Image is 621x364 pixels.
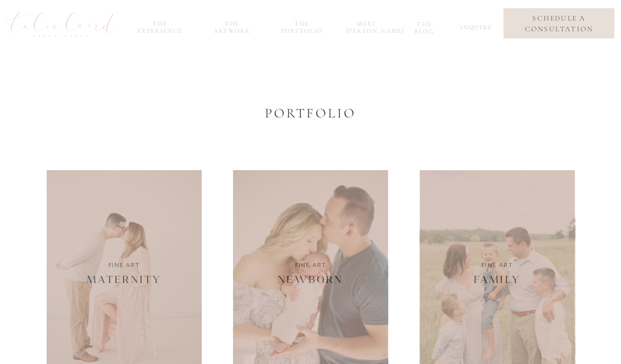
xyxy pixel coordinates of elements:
[408,21,440,32] a: the blog
[346,20,387,32] a: meet [PERSON_NAME]
[132,20,187,32] a: the experience
[203,105,418,121] h2: Portfolio
[277,20,326,32] a: the portfolio
[512,13,607,34] a: schedule a consultation
[207,20,257,32] a: the Artwork
[460,24,489,35] a: inquire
